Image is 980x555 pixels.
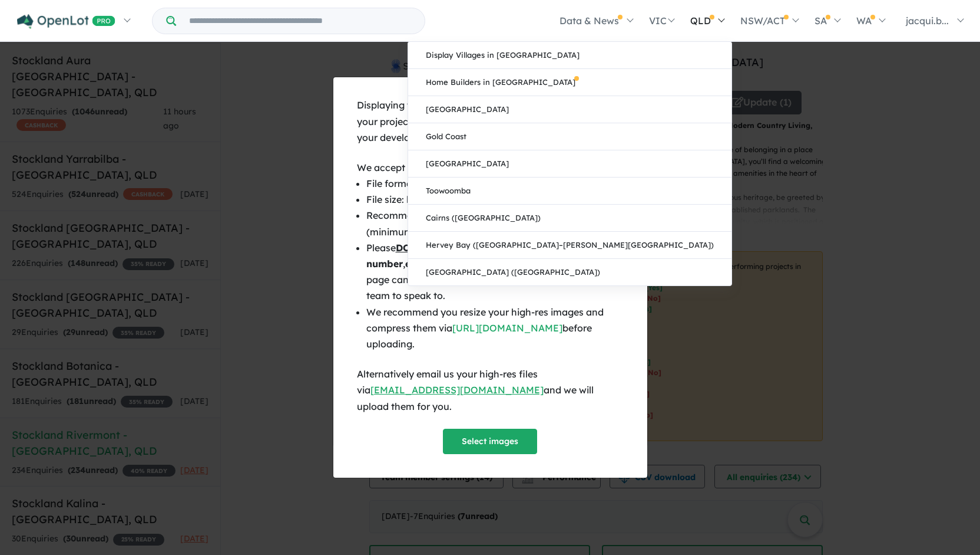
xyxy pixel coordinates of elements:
[396,242,435,254] u: DO NOT
[357,366,624,415] div: Alternatively email us your high-res files via and we will upload them for you.
[366,176,624,192] li: File format: JPG, JPEG, PNG, WEBP, SVG
[366,304,624,353] li: We recommend you resize your high-res images and compress them via before uploading.
[366,240,624,304] li: Please include any , & in the images, so the project page can better capture buyer enquiries for ...
[405,258,432,270] b: email
[906,15,949,27] span: jacqui.b...
[357,97,624,146] div: Displaying the , & on your project page will help OpenLot buyers understand your development quic...
[370,384,544,396] a: [EMAIL_ADDRESS][DOMAIN_NAME]
[408,69,731,96] a: Home Builders in [GEOGRAPHIC_DATA]
[408,205,731,232] a: Cairns ([GEOGRAPHIC_DATA])
[408,123,731,150] a: Gold Coast
[452,322,562,334] a: [URL][DOMAIN_NAME]
[366,192,624,208] li: File size: less than 1MB
[357,160,624,176] div: We accept images in the below format via upload:
[408,96,731,123] a: [GEOGRAPHIC_DATA]
[408,42,731,69] a: Display Villages in [GEOGRAPHIC_DATA]
[408,178,731,205] a: Toowoomba
[17,14,115,29] img: Openlot PRO Logo White
[178,8,422,34] input: Try estate name, suburb, builder or developer
[408,259,731,285] a: [GEOGRAPHIC_DATA] ([GEOGRAPHIC_DATA])
[366,208,624,239] li: Recommended image dimension 1200px*900px (minimum 500*500px)
[408,150,731,178] a: [GEOGRAPHIC_DATA]
[443,429,537,454] button: Select images
[408,232,731,259] a: Hervey Bay ([GEOGRAPHIC_DATA]–[PERSON_NAME][GEOGRAPHIC_DATA])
